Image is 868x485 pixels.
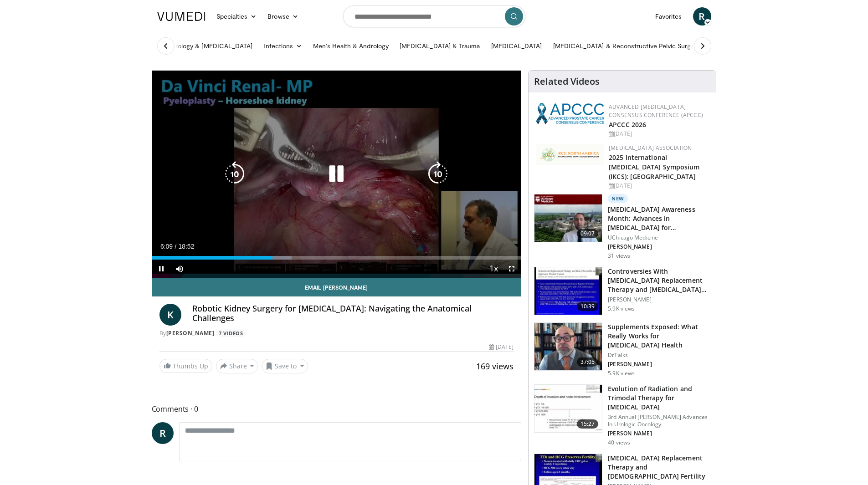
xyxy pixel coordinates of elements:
[608,322,710,350] h3: Supplements Exposed: What Really Works for [MEDICAL_DATA] Health
[534,384,710,446] a: 15:27 Evolution of Radiation and Trimodal Therapy for [MEDICAL_DATA] 3rd Annual [PERSON_NAME] Adv...
[608,194,628,203] p: New
[216,329,246,337] a: 7 Videos
[152,422,174,444] a: R
[609,153,699,181] a: 2025 International [MEDICAL_DATA] Symposium (IKCS): [GEOGRAPHIC_DATA]
[577,302,599,311] span: 10:39
[262,7,304,26] a: Browse
[609,144,692,152] a: [MEDICAL_DATA] Association
[534,385,602,432] img: 15ad4c9f-d4af-4b0e-8567-6cc673462317.150x105_q85_crop-smart_upscale.jpg
[216,359,258,373] button: Share
[484,260,503,278] button: Playback Rate
[152,403,522,415] span: Comments 0
[548,37,706,55] a: [MEDICAL_DATA] & Reconstructive Pelvic Surgery
[534,323,602,370] img: 649d3fc0-5ee3-4147-b1a3-955a692e9799.150x105_q85_crop-smart_upscale.jpg
[534,267,602,315] img: 418933e4-fe1c-4c2e-be56-3ce3ec8efa3b.150x105_q85_crop-smart_upscale.jpg
[534,194,710,260] a: 09:07 New [MEDICAL_DATA] Awareness Month: Advances in [MEDICAL_DATA] for… UChicago Medicine [PERS...
[534,267,710,315] a: 10:39 Controversies With [MEDICAL_DATA] Replacement Therapy and [MEDICAL_DATA] Can… [PERSON_NAME]...
[608,361,710,368] p: [PERSON_NAME]
[534,194,602,242] img: f1f023a9-a474-4de8-84b7-c55bc6abca14.150x105_q85_crop-smart_upscale.jpg
[170,260,189,278] button: Mute
[308,37,394,55] a: Men’s Health & Andrology
[157,12,205,21] img: VuMedi Logo
[608,384,710,412] h3: Evolution of Radiation and Trimodal Therapy for [MEDICAL_DATA]
[534,322,710,377] a: 37:05 Supplements Exposed: What Really Works for [MEDICAL_DATA] Health DrTalks [PERSON_NAME] 5.9K...
[609,182,709,190] div: [DATE]
[159,304,181,326] a: K
[609,120,646,129] a: APCCC 2026
[608,252,630,260] p: 31 views
[577,357,599,367] span: 37:05
[608,439,630,446] p: 40 views
[608,205,710,232] h3: [MEDICAL_DATA] Awareness Month: Advances in [MEDICAL_DATA] for…
[343,5,525,27] input: Search topics, interventions
[608,234,710,241] p: UChicago Medicine
[152,37,258,55] a: Endourology & [MEDICAL_DATA]
[175,243,177,250] span: /
[152,278,521,296] a: Email [PERSON_NAME]
[192,304,514,323] h4: Robotic Kidney Surgery for [MEDICAL_DATA]: Navigating the Anatomical Challenges
[394,37,486,55] a: [MEDICAL_DATA] & Trauma
[536,144,604,165] img: fca7e709-d275-4aeb-92d8-8ddafe93f2a6.png.150x105_q85_autocrop_double_scale_upscale_version-0.2.png
[609,130,709,138] div: [DATE]
[258,37,308,55] a: Infections
[159,359,212,373] a: Thumbs Up
[152,256,521,260] div: Progress Bar
[152,71,521,278] video-js: Video Player
[262,359,308,373] button: Save to
[608,305,635,312] p: 5.9K views
[503,260,521,278] button: Fullscreen
[608,454,710,481] h3: [MEDICAL_DATA] Replacement Therapy and [DEMOGRAPHIC_DATA] Fertility
[693,7,711,26] a: R
[159,329,514,337] div: By
[608,352,710,359] p: DrTalks
[486,37,548,55] a: [MEDICAL_DATA]
[608,296,710,303] p: [PERSON_NAME]
[489,343,514,351] div: [DATE]
[608,267,710,294] h3: Controversies With [MEDICAL_DATA] Replacement Therapy and [MEDICAL_DATA] Can…
[609,103,703,119] a: Advanced [MEDICAL_DATA] Consensus Conference (APCCC)
[534,76,600,87] h4: Related Videos
[577,229,599,238] span: 09:07
[608,243,710,250] p: [PERSON_NAME]
[152,260,170,278] button: Pause
[160,243,173,250] span: 6:09
[166,329,215,337] a: [PERSON_NAME]
[608,414,710,428] p: 3rd Annual [PERSON_NAME] Advances In Urologic Oncology
[476,361,514,372] span: 169 views
[608,430,710,437] p: [PERSON_NAME]
[536,103,604,124] img: 92ba7c40-df22-45a2-8e3f-1ca017a3d5ba.png.150x105_q85_autocrop_double_scale_upscale_version-0.2.png
[178,243,194,250] span: 18:52
[211,7,262,26] a: Specialties
[577,419,599,429] span: 15:27
[608,370,635,377] p: 5.9K views
[650,7,688,26] a: Favorites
